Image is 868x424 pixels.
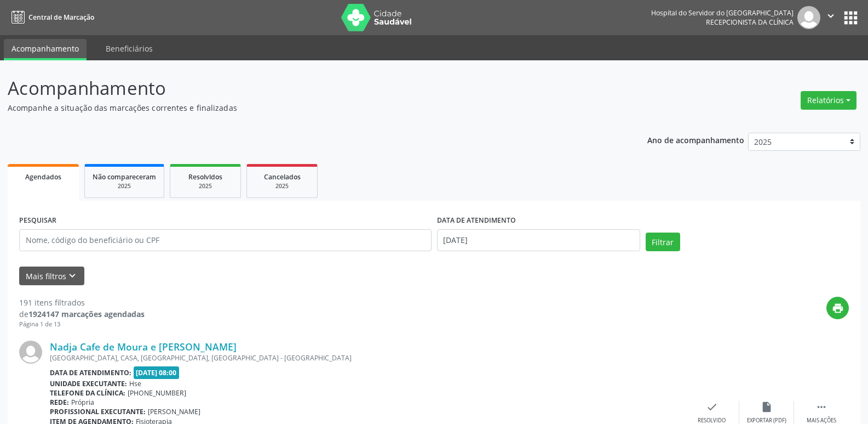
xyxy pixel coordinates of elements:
label: DATA DE ATENDIMENTO [437,212,516,229]
img: img [19,341,42,364]
div: Página 1 de 13 [19,320,145,329]
a: Nadja Cafe de Moura e [PERSON_NAME] [50,341,237,353]
i: print [832,302,844,314]
div: 191 itens filtrados [19,297,145,308]
i:  [815,401,827,413]
input: Nome, código do beneficiário ou CPF [19,229,432,251]
span: Recepcionista da clínica [706,18,794,27]
img: img [797,6,820,29]
span: Central de Marcação [28,13,94,22]
b: Telefone da clínica: [50,388,125,398]
span: [DATE] 08:00 [134,366,180,379]
i: keyboard_arrow_down [66,270,78,282]
label: PESQUISAR [19,212,56,229]
i: insert_drive_file [761,401,773,413]
b: Unidade executante: [50,379,127,388]
b: Data de atendimento: [50,368,131,377]
div: de [19,308,145,320]
i:  [825,10,837,22]
span: Própria [71,398,94,407]
button:  [820,6,841,29]
div: 2025 [93,182,156,190]
a: Acompanhamento [4,39,87,60]
strong: 1924147 marcações agendadas [28,309,145,319]
div: 2025 [178,182,233,190]
button: Filtrar [646,233,680,251]
div: 2025 [255,182,309,190]
a: Beneficiários [98,39,160,58]
p: Acompanhe a situação das marcações correntes e finalizadas [8,102,605,114]
span: [PHONE_NUMBER] [128,388,186,398]
button: apps [841,8,860,27]
span: [PERSON_NAME] [148,407,200,416]
span: Agendados [25,172,61,182]
b: Rede: [50,398,69,407]
button: Mais filtroskeyboard_arrow_down [19,267,84,286]
span: Cancelados [264,172,301,182]
div: Hospital do Servidor do [GEOGRAPHIC_DATA] [651,8,794,18]
button: print [826,297,849,319]
p: Acompanhamento [8,75,605,102]
span: Não compareceram [93,172,156,182]
p: Ano de acompanhamento [647,133,744,146]
div: [GEOGRAPHIC_DATA], CASA, [GEOGRAPHIC_DATA], [GEOGRAPHIC_DATA] - [GEOGRAPHIC_DATA] [50,353,685,363]
span: Resolvidos [188,172,222,182]
span: Hse [129,379,141,388]
a: Central de Marcação [8,8,94,26]
b: Profissional executante: [50,407,146,416]
i: check [706,401,718,413]
input: Selecione um intervalo [437,229,640,251]
button: Relatórios [801,91,856,110]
